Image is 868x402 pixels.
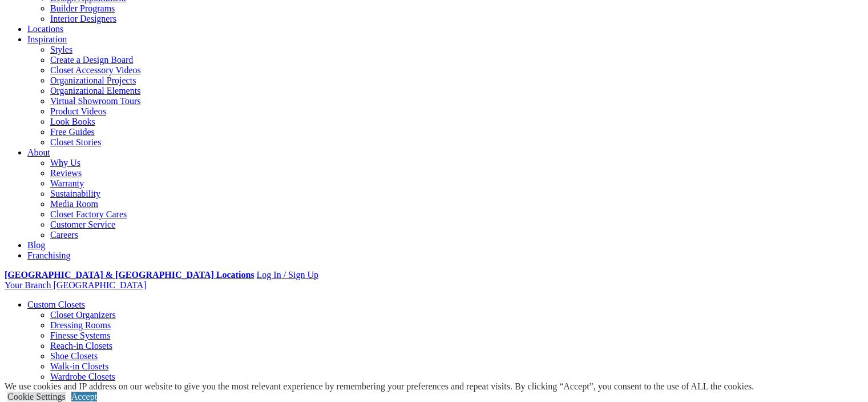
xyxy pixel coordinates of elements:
a: Log In / Sign Up [256,270,318,280]
a: Franchising [27,250,71,260]
a: Reviews [50,168,82,178]
a: Virtual Showroom Tours [50,96,141,106]
span: Your Branch [5,280,51,290]
a: Your Branch [GEOGRAPHIC_DATA] [5,280,147,290]
a: Free Guides [50,127,95,137]
a: Create a Design Board [50,55,133,65]
a: Builder Programs [50,3,115,13]
a: Careers [50,230,78,240]
a: Custom Closets [27,300,85,309]
a: Inspiration [27,34,67,44]
a: Closet Stories [50,137,101,147]
span: [GEOGRAPHIC_DATA] [53,280,146,290]
a: Warranty [50,178,84,188]
a: Look Books [50,117,95,126]
a: Cookie Settings [7,392,66,401]
a: Customer Service [50,220,115,229]
div: We use cookies and IP address on our website to give you the most relevant experience by remember... [5,381,754,392]
a: Finesse Systems [50,331,110,340]
a: Why Us [50,158,80,168]
a: Interior Designers [50,14,116,23]
a: Locations [27,24,63,34]
a: Walk-in Closets [50,361,108,371]
a: Organizational Projects [50,75,136,85]
a: Product Videos [50,106,106,116]
a: Sustainability [50,189,100,198]
a: Shoe Closets [50,351,98,361]
a: Styles [50,45,72,54]
a: Closet Factory Cares [50,209,127,219]
a: Closet Organizers [50,310,116,320]
a: Wardrobe Closets [50,372,115,381]
a: About [27,148,50,157]
a: Blog [27,240,45,250]
a: Media Room [50,199,98,209]
a: Reach-in Closets [50,341,112,351]
a: Accept [71,392,97,401]
a: Dressing Rooms [50,320,111,330]
a: Closet Accessory Videos [50,65,141,75]
a: Organizational Elements [50,86,140,95]
a: [GEOGRAPHIC_DATA] & [GEOGRAPHIC_DATA] Locations [5,270,254,280]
